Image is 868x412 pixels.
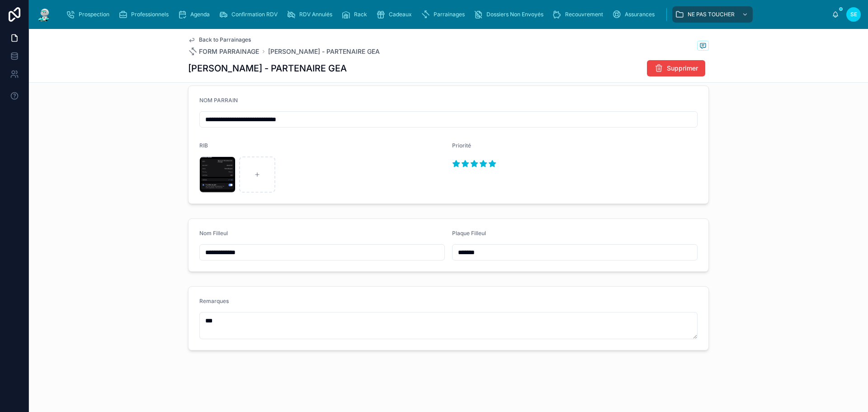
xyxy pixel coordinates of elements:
span: Cadeaux [389,11,412,18]
span: Rack [354,11,367,18]
a: FORM PARRAINAGE [188,47,259,56]
div: scrollable content [60,5,832,24]
span: Back to Parrainages [199,36,251,43]
a: Confirmation RDV [216,6,284,23]
a: Prospection [63,6,116,23]
a: Recouvrement [550,6,609,23]
img: App logo [36,7,52,22]
span: NE PAS TOUCHER [688,11,735,18]
span: Priorité [452,142,471,149]
span: NOM PARRAIN [199,97,238,104]
span: Recouvrement [565,11,603,18]
span: Agenda [190,11,210,18]
h1: [PERSON_NAME] - PARTENAIRE GEA [188,62,347,75]
span: Confirmation RDV [231,11,278,18]
span: RDV Annulés [299,11,332,18]
button: Supprimer [647,60,705,76]
a: Dossiers Non Envoyés [471,6,550,23]
span: SE [850,11,857,18]
a: [PERSON_NAME] - PARTENAIRE GEA [268,47,380,56]
a: RDV Annulés [284,6,339,23]
span: Parrainages [434,11,465,18]
span: Remarques [199,298,229,304]
span: Nom Filleul [199,230,228,237]
span: Plaque Filleul [452,230,486,237]
a: Professionnels [116,6,175,23]
span: Dossiers Non Envoyés [486,11,543,18]
a: Agenda [175,6,216,23]
span: Supprimer [667,64,698,73]
a: NE PAS TOUCHER [672,6,753,23]
span: Prospection [79,11,109,18]
a: Rack [339,6,373,23]
span: RIB [199,142,208,149]
span: Professionnels [131,11,169,18]
a: Parrainages [418,6,471,23]
a: Assurances [609,6,661,23]
span: FORM PARRAINAGE [199,47,259,56]
a: Cadeaux [373,6,418,23]
a: Back to Parrainages [188,36,251,43]
span: Assurances [625,11,655,18]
